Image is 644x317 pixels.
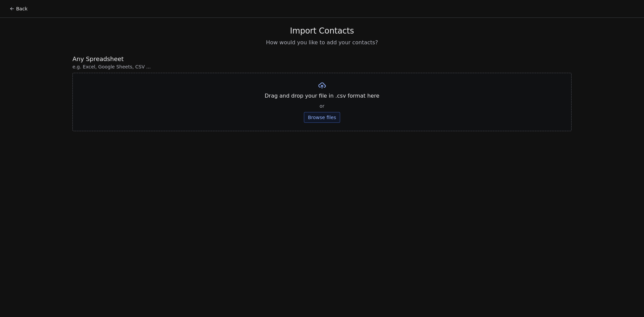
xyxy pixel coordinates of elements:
span: Drag and drop your file in .csv format here [265,92,379,100]
span: Import Contacts [290,26,354,36]
button: Back [5,3,32,15]
span: Any Spreadsheet [72,55,572,63]
span: e.g. Excel, Google Sheets, CSV ... [72,63,572,70]
span: or [320,103,324,109]
button: Browse files [304,112,340,123]
span: How would you like to add your contacts? [266,39,378,47]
